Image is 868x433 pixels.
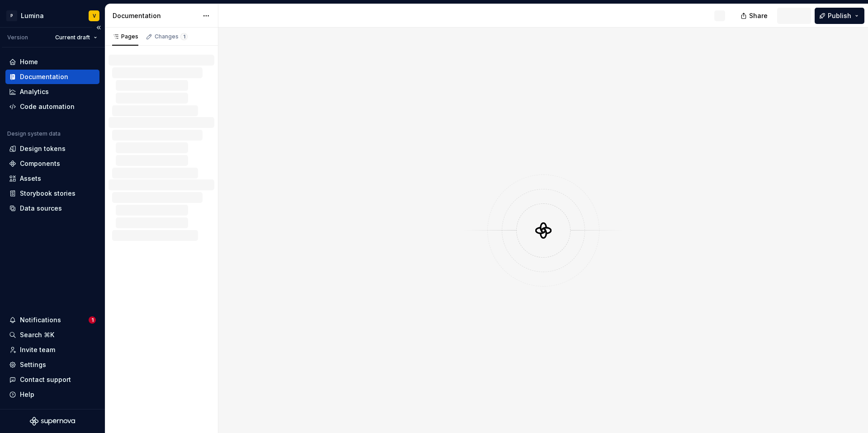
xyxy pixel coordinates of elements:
a: Home [5,55,99,69]
a: Documentation [5,70,99,84]
div: Help [20,390,34,399]
a: Assets [5,171,99,186]
span: 1 [89,316,96,324]
div: Documentation [20,72,68,81]
button: Help [5,387,99,402]
div: Design tokens [20,144,66,153]
span: Publish [828,11,851,20]
a: Design tokens [5,141,99,156]
a: Settings [5,358,99,372]
div: Version [7,34,28,41]
div: Pages [112,33,138,40]
span: Share [749,11,768,20]
span: 1 [180,33,188,40]
div: Components [20,159,60,168]
div: Settings [20,360,46,369]
div: Notifications [20,315,61,325]
a: Analytics [5,85,99,99]
div: Home [20,57,38,66]
a: Storybook stories [5,186,99,201]
div: Assets [20,174,41,183]
div: Storybook stories [20,189,75,198]
div: Documentation [113,11,198,20]
button: Search ⌘K [5,328,99,342]
span: Current draft [55,34,90,41]
button: PLuminaV [2,6,103,25]
button: Contact support [5,372,99,387]
a: Invite team [5,343,99,357]
a: Data sources [5,201,99,216]
svg: Supernova Logo [30,417,75,426]
button: Share [736,8,774,24]
button: Notifications1 [5,313,99,327]
div: Data sources [20,204,62,213]
div: P [6,10,17,21]
div: Code automation [20,102,75,111]
div: Invite team [20,345,55,354]
div: Contact support [20,375,71,384]
div: Analytics [20,87,49,96]
button: Publish [815,8,864,24]
a: Code automation [5,99,99,114]
a: Components [5,156,99,171]
div: Changes [155,33,188,40]
div: Lumina [21,11,44,20]
button: Current draft [51,31,101,44]
div: Search ⌘K [20,330,54,339]
button: Collapse sidebar [92,21,105,34]
div: V [93,12,96,19]
div: Design system data [7,130,61,137]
